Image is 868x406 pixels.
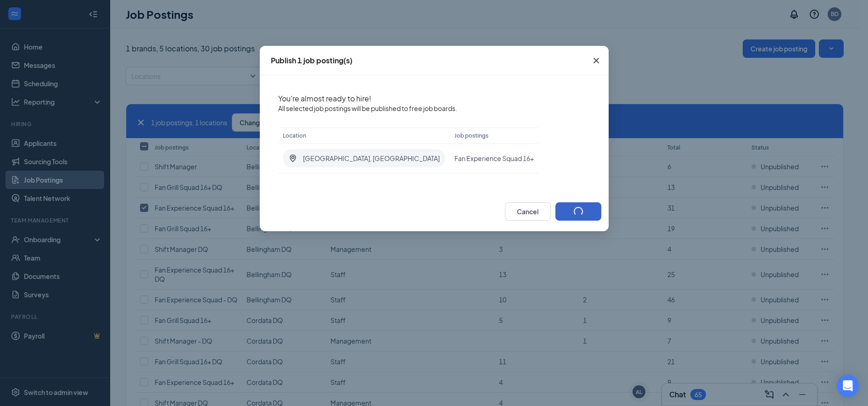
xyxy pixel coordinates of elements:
div: Publish 1 job posting(s) [271,56,353,66]
div: Open Intercom Messenger [837,375,859,397]
svg: LocationPin [288,154,297,163]
button: Cancel [505,202,551,221]
p: You're almost ready to hire! [278,94,538,104]
span: [GEOGRAPHIC_DATA], [GEOGRAPHIC_DATA] [303,154,440,163]
span: All selected job postings will be published to free job boards. [278,104,538,113]
td: Fan Experience Squad 16+ [450,144,538,173]
svg: Cross [591,55,602,66]
button: Close [584,46,609,75]
th: Location [278,128,450,144]
th: Job postings [450,128,538,144]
